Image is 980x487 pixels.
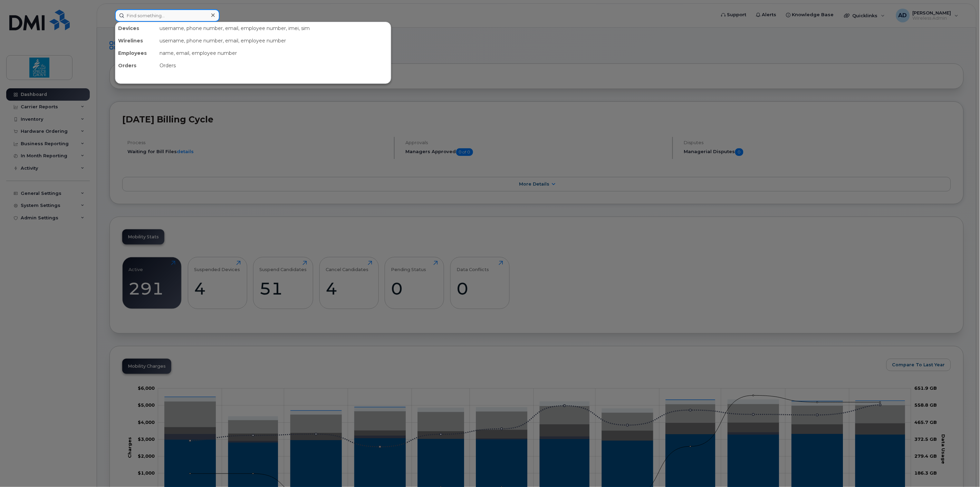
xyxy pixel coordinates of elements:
div: Orders [157,59,391,72]
div: username, phone number, email, employee number, imei, sim [157,22,391,34]
div: Employees [115,47,157,59]
div: name, email, employee number [157,47,391,59]
div: Orders [115,59,157,72]
div: Devices [115,22,157,34]
div: Wirelines [115,34,157,47]
div: username, phone number, email, employee number [157,34,391,47]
